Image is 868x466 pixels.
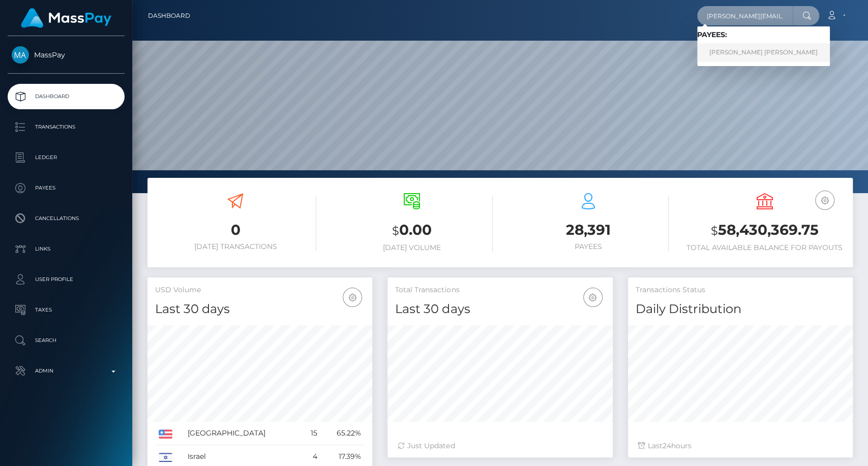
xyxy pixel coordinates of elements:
[12,241,121,257] p: Links
[395,300,605,318] h4: Last 30 days
[155,220,316,240] h3: 0
[12,211,121,226] p: Cancellations
[697,43,830,62] a: [PERSON_NAME] [PERSON_NAME]
[392,224,399,238] small: $
[508,242,669,251] h6: Payees
[159,453,172,462] img: IL.png
[12,302,121,318] p: Taxes
[21,8,111,28] img: MassPay Logo
[12,180,121,196] p: Payees
[395,285,605,295] h5: Total Transactions
[638,441,843,451] div: Last hours
[12,150,121,165] p: Ledger
[159,429,172,439] img: US.png
[12,89,121,104] p: Dashboard
[184,422,302,445] td: [GEOGRAPHIC_DATA]
[12,46,29,64] img: MassPay
[711,224,718,238] small: $
[12,272,121,287] p: User Profile
[332,243,493,252] h6: [DATE] Volume
[636,285,845,295] h5: Transactions Status
[508,220,669,240] h3: 28,391
[398,441,602,451] div: Just Updated
[8,297,125,323] a: Taxes
[636,300,845,318] h4: Daily Distribution
[12,119,121,135] p: Transactions
[332,220,493,241] h3: 0.00
[8,175,125,201] a: Payees
[321,422,365,445] td: 65.22%
[684,243,845,252] h6: Total Available Balance for Payouts
[8,84,125,109] a: Dashboard
[155,242,316,251] h6: [DATE] Transactions
[8,236,125,262] a: Links
[302,422,321,445] td: 15
[8,328,125,353] a: Search
[12,333,121,348] p: Search
[148,5,190,26] a: Dashboard
[8,206,125,231] a: Cancellations
[8,267,125,292] a: User Profile
[8,145,125,170] a: Ledger
[155,300,365,318] h4: Last 30 days
[697,6,793,25] input: Search...
[697,30,830,39] h6: Payees:
[663,441,671,450] span: 24
[155,285,365,295] h5: USD Volume
[12,363,121,379] p: Admin
[8,50,125,59] span: MassPay
[684,220,845,241] h3: 58,430,369.75
[8,358,125,384] a: Admin
[8,114,125,140] a: Transactions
